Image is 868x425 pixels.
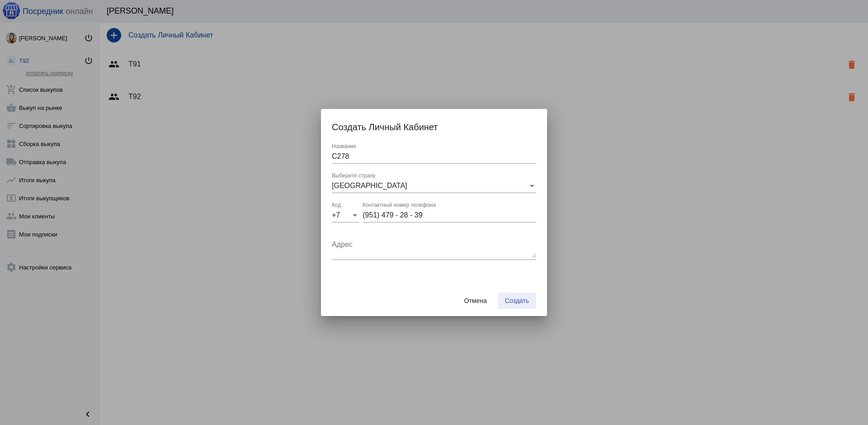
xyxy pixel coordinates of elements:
span: +7 [332,211,340,219]
span: [GEOGRAPHIC_DATA] [332,182,407,189]
span: Создать [505,297,529,304]
button: Отмена [457,293,494,309]
h2: Создать Личный Кабинет [332,120,536,134]
span: Отмена [464,297,487,304]
button: Создать [498,293,536,309]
